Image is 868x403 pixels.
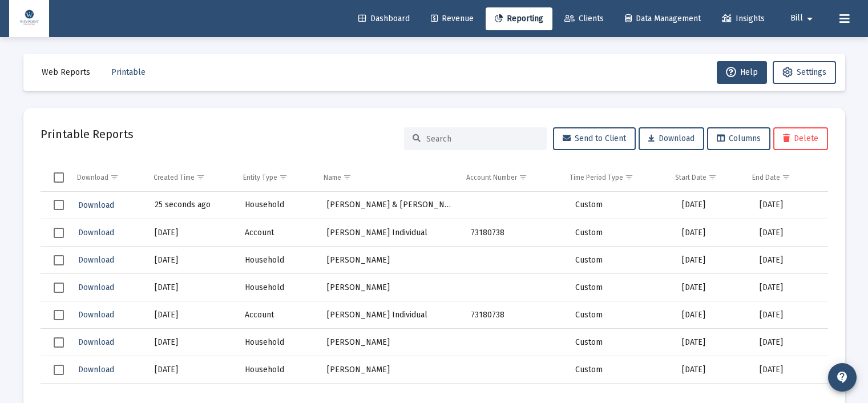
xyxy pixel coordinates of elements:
[319,192,463,219] td: [PERSON_NAME] & [PERSON_NAME]
[726,67,758,77] span: Help
[567,219,674,247] td: Custom
[18,7,41,30] img: Dashboard
[639,127,704,150] button: Download
[33,61,99,84] button: Web Reports
[237,192,318,219] td: Household
[431,14,474,23] span: Revenue
[722,14,765,23] span: Insights
[237,247,318,274] td: Household
[674,329,752,356] td: [DATE]
[349,7,419,30] a: Dashboard
[319,219,463,247] td: [PERSON_NAME] Individual
[567,274,674,301] td: Custom
[343,173,352,182] span: Show filter options for column 'Name'
[237,329,318,356] td: Household
[463,301,567,329] td: 73180738
[752,274,827,301] td: [DATE]
[717,61,767,84] button: Help
[773,61,836,84] button: Settings
[717,134,761,143] span: Columns
[147,356,237,384] td: [DATE]
[78,337,114,347] span: Download
[102,61,155,84] button: Printable
[463,219,567,247] td: 73180738
[54,310,64,320] div: Select row
[567,356,674,384] td: Custom
[78,310,114,320] span: Download
[562,164,667,191] td: Column Time Period Type
[648,134,695,143] span: Download
[563,134,626,143] span: Send to Client
[147,274,237,301] td: [DATE]
[146,164,235,191] td: Column Created Time
[707,127,770,150] button: Columns
[782,173,790,182] span: Show filter options for column 'End Date'
[752,356,827,384] td: [DATE]
[110,173,119,182] span: Show filter options for column 'Download'
[77,252,115,268] button: Download
[154,173,195,182] div: Created Time
[147,329,237,356] td: [DATE]
[54,337,64,348] div: Select row
[495,14,543,23] span: Reporting
[235,164,316,191] td: Column Entity Type
[316,164,458,191] td: Column Name
[237,219,318,247] td: Account
[486,7,552,30] a: Reporting
[752,173,780,182] div: End Date
[111,67,146,77] span: Printable
[674,219,752,247] td: [DATE]
[674,301,752,329] td: [DATE]
[567,192,674,219] td: Custom
[77,361,115,378] button: Download
[77,334,115,350] button: Download
[713,7,774,30] a: Insights
[78,200,114,210] span: Download
[54,392,64,402] div: Select row
[319,356,463,384] td: [PERSON_NAME]
[835,370,849,384] mat-icon: contact_support
[752,219,827,247] td: [DATE]
[708,173,717,182] span: Show filter options for column 'Start Date'
[147,219,237,247] td: [DATE]
[319,301,463,329] td: [PERSON_NAME] Individual
[458,164,562,191] td: Column Account Number
[77,173,108,182] div: Download
[422,7,483,30] a: Revenue
[196,173,205,182] span: Show filter options for column 'Created Time'
[54,200,64,210] div: Select row
[237,356,318,384] td: Household
[54,255,64,265] div: Select row
[77,279,115,296] button: Download
[147,192,237,219] td: 25 seconds ago
[570,173,623,182] div: Time Period Type
[78,228,114,237] span: Download
[777,7,830,30] button: Bill
[675,173,706,182] div: Start Date
[752,247,827,274] td: [DATE]
[147,247,237,274] td: [DATE]
[54,172,64,183] div: Select all
[674,192,752,219] td: [DATE]
[625,14,701,23] span: Data Management
[78,365,114,374] span: Download
[237,301,318,329] td: Account
[69,164,146,191] td: Column Download
[553,127,636,150] button: Send to Client
[667,164,744,191] td: Column Start Date
[783,134,818,143] span: Delete
[319,247,463,274] td: [PERSON_NAME]
[78,283,114,292] span: Download
[567,301,674,329] td: Custom
[752,329,827,356] td: [DATE]
[567,247,674,274] td: Custom
[319,274,463,301] td: [PERSON_NAME]
[625,173,633,182] span: Show filter options for column 'Time Period Type'
[358,14,410,23] span: Dashboard
[54,283,64,293] div: Select row
[319,329,463,356] td: [PERSON_NAME]
[78,255,114,265] span: Download
[564,14,604,23] span: Clients
[744,164,819,191] td: Column End Date
[54,365,64,375] div: Select row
